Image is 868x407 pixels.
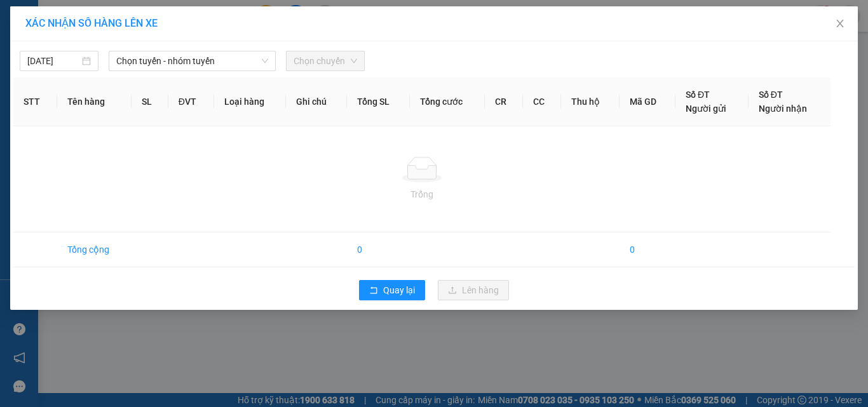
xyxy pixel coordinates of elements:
[561,77,620,126] th: Thu hộ
[686,103,726,114] span: Người gửi
[13,77,57,126] th: STT
[759,90,783,100] span: Số ĐT
[523,77,561,126] th: CC
[116,51,268,70] span: Chọn tuyến - nhóm tuyến
[485,77,523,126] th: CR
[27,54,79,68] input: 13/09/2025
[686,90,710,100] span: Số ĐT
[620,232,675,267] td: 0
[24,187,820,201] div: Trống
[359,280,425,300] button: rollbackQuay lại
[759,103,807,114] span: Người nhận
[369,286,378,296] span: rollback
[620,77,675,126] th: Mã GD
[410,77,485,126] th: Tổng cước
[57,232,132,267] td: Tổng cộng
[214,77,287,126] th: Loại hàng
[132,77,168,126] th: SL
[294,51,357,70] span: Chọn chuyến
[347,232,410,267] td: 0
[822,6,858,42] button: Close
[835,18,845,29] span: close
[57,77,132,126] th: Tên hàng
[286,77,347,126] th: Ghi chú
[261,57,269,65] span: down
[25,17,158,29] span: XÁC NHẬN SỐ HÀNG LÊN XE
[438,280,509,300] button: uploadLên hàng
[347,77,410,126] th: Tổng SL
[383,283,415,297] span: Quay lại
[168,77,214,126] th: ĐVT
